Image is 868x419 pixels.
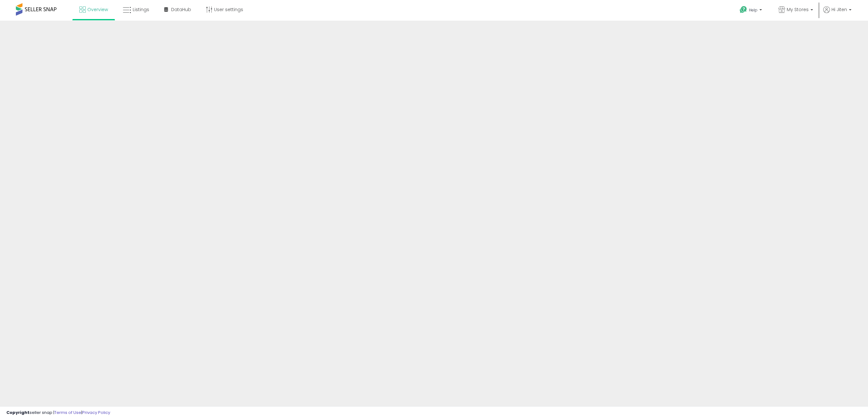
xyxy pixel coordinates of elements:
[87,6,108,13] span: Overview
[749,7,758,13] span: Help
[823,6,851,21] a: Hi Jiten
[133,6,149,13] span: Listings
[739,6,747,14] i: Get Help
[831,6,847,13] span: Hi Jiten
[787,6,809,13] span: My Stores
[171,6,191,13] span: DataHub
[735,1,768,21] a: Help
